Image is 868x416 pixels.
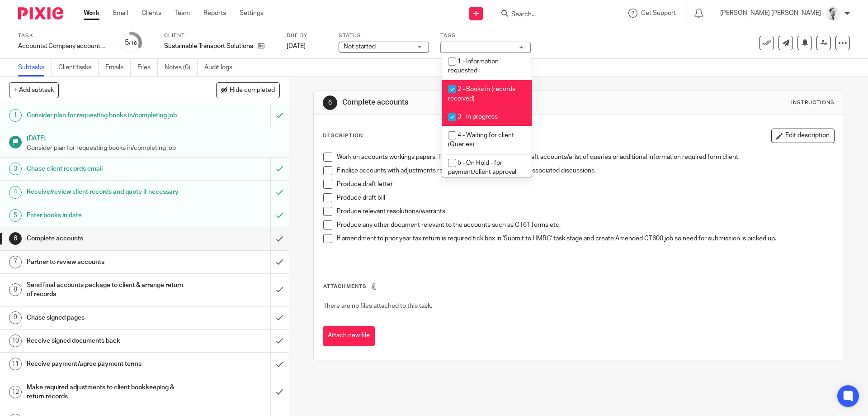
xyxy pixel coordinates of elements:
[9,283,22,296] div: 8
[9,109,22,122] div: 1
[9,335,22,347] div: 10
[27,381,183,404] h1: Make required adjustments to client bookkeeping & return records
[84,9,99,18] a: Work
[27,255,183,269] h1: Partner to review accounts
[337,193,834,202] p: Produce draft bill
[230,87,275,94] span: Hide completed
[18,42,108,51] div: Accounts: Company accounts and tax return
[27,334,183,348] h1: Receive signed documents back
[458,114,498,120] span: 3 - In progress
[337,220,834,230] p: Produce any other document relevant to the accounts such as CT61 forms etc.
[720,9,821,18] p: [PERSON_NAME] [PERSON_NAME]
[164,32,275,39] label: Client
[339,32,429,39] label: Status
[323,96,337,110] div: 6
[337,207,834,216] p: Produce relevant resolutions/warrants
[440,32,531,39] label: Tags
[58,59,99,77] a: Client tasks
[287,32,327,39] label: Due by
[641,10,676,16] span: Get Support
[344,43,376,50] span: Not started
[448,132,514,148] span: 4 - Waiting for client (Queries)
[791,99,835,106] div: Instructions
[342,98,598,107] h1: Complete accounts
[323,303,432,309] span: There are no files attached to this task.
[9,163,22,175] div: 3
[323,326,375,346] button: Attach new file
[448,86,515,102] span: 2 - Books in (records received)
[337,166,834,175] p: Finalise accounts with adjustments required from client queries and associated discussions.
[323,132,363,139] p: Description
[337,180,834,189] p: Produce draft letter
[27,311,183,325] h1: Chase signed pages
[105,59,131,77] a: Emails
[164,42,253,51] p: Sustainable Transport Solutions Ltd
[27,357,183,371] h1: Receive payment/agree payment terms
[125,38,137,48] div: 5
[337,153,834,162] p: Work on accounts workings papers, TB and CSV import to produce draft accounts/a list of queries o...
[323,284,367,289] span: Attachments
[137,59,158,77] a: Files
[337,234,834,243] p: If amendment to prior year tax return is required tick box in 'Submit to HMRC' task stage and cre...
[216,82,280,98] button: Hide completed
[240,9,264,18] a: Settings
[9,358,22,370] div: 11
[27,109,183,122] h1: Consider plan for requesting books in/completing job
[287,43,306,49] span: [DATE]
[27,232,183,245] h1: Complete accounts
[448,160,516,176] span: 5 - On Hold - for payment/client approval
[9,82,59,98] button: + Add subtask
[9,311,22,324] div: 9
[448,58,499,74] span: 1 - Information requested
[9,209,22,222] div: 5
[9,256,22,268] div: 7
[9,232,22,245] div: 6
[9,386,22,398] div: 12
[18,7,63,19] img: Pixie
[27,278,183,301] h1: Send final accounts package to client & arrange return of records
[510,11,592,19] input: Search
[18,32,108,39] label: Task
[771,129,835,143] button: Edit description
[27,143,280,153] p: Consider plan for requesting books in/completing job
[175,9,190,18] a: Team
[27,162,183,176] h1: Chase client records email
[142,9,161,18] a: Clients
[204,59,239,77] a: Audit logs
[826,6,840,21] img: Mass_2025.jpg
[27,132,280,143] h1: [DATE]
[27,209,183,222] h1: Enter books in date
[203,9,226,18] a: Reports
[165,59,198,77] a: Notes (0)
[27,185,183,199] h1: Receive/review client records and quote if necessary
[18,59,52,77] a: Subtasks
[129,41,137,46] small: /16
[9,186,22,199] div: 4
[113,9,128,18] a: Email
